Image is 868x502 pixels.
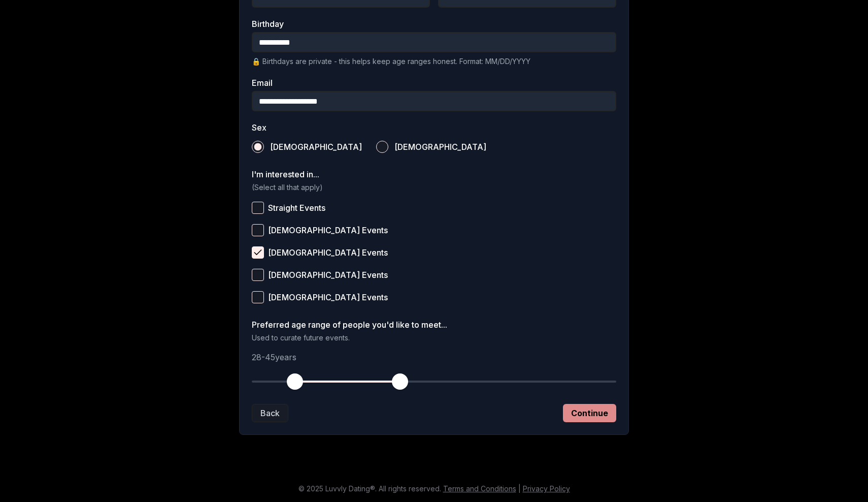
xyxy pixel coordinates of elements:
[252,79,616,87] label: Email
[252,123,616,132] label: Sex
[252,351,616,363] p: 28 - 45 years
[252,20,616,28] label: Birthday
[268,293,388,301] span: [DEMOGRAPHIC_DATA] Events
[252,202,264,214] button: Straight Events
[252,333,616,343] p: Used to curate future events.
[268,271,388,279] span: [DEMOGRAPHIC_DATA] Events
[268,226,388,234] span: [DEMOGRAPHIC_DATA] Events
[252,269,264,281] button: [DEMOGRAPHIC_DATA] Events
[270,143,362,151] span: [DEMOGRAPHIC_DATA]
[563,404,616,422] button: Continue
[376,141,388,153] button: [DEMOGRAPHIC_DATA]
[252,170,616,178] label: I'm interested in...
[268,248,388,257] span: [DEMOGRAPHIC_DATA] Events
[443,484,516,493] a: Terms and Conditions
[252,224,264,236] button: [DEMOGRAPHIC_DATA] Events
[268,204,325,212] span: Straight Events
[252,404,288,422] button: Back
[252,141,264,153] button: [DEMOGRAPHIC_DATA]
[523,484,570,493] a: Privacy Policy
[518,484,521,493] span: |
[394,143,486,151] span: [DEMOGRAPHIC_DATA]
[252,321,616,329] label: Preferred age range of people you'd like to meet...
[252,246,264,259] button: [DEMOGRAPHIC_DATA] Events
[252,291,264,303] button: [DEMOGRAPHIC_DATA] Events
[252,182,616,193] p: (Select all that apply)
[252,56,616,67] p: 🔒 Birthdays are private - this helps keep age ranges honest. Format: MM/DD/YYYY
